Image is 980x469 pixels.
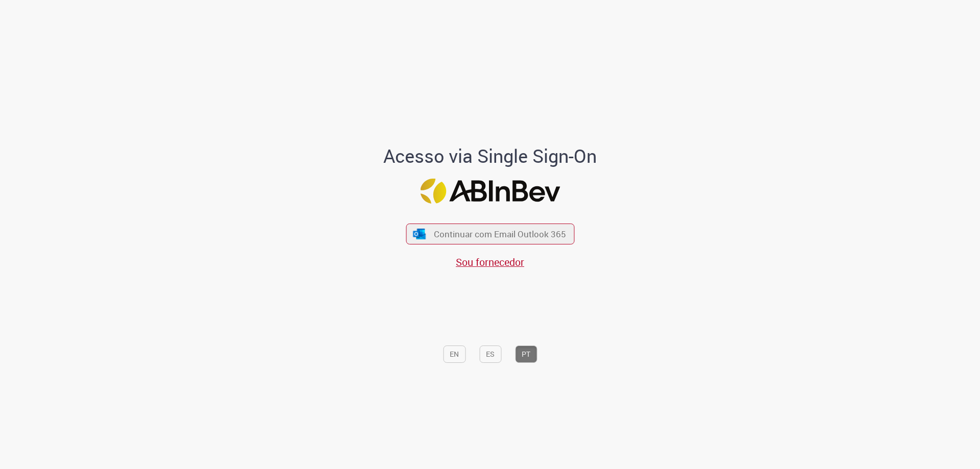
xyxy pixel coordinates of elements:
button: ícone Azure/Microsoft 360 Continuar com Email Outlook 365 [406,224,574,244]
button: PT [515,345,537,363]
img: ícone Azure/Microsoft 360 [412,229,427,239]
button: EN [443,345,465,363]
h1: Acesso via Single Sign-On [349,146,632,166]
a: Sou fornecedor [456,255,524,269]
button: ES [479,345,501,363]
span: Continuar com Email Outlook 365 [434,228,566,240]
img: Logo ABInBev [420,179,560,204]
